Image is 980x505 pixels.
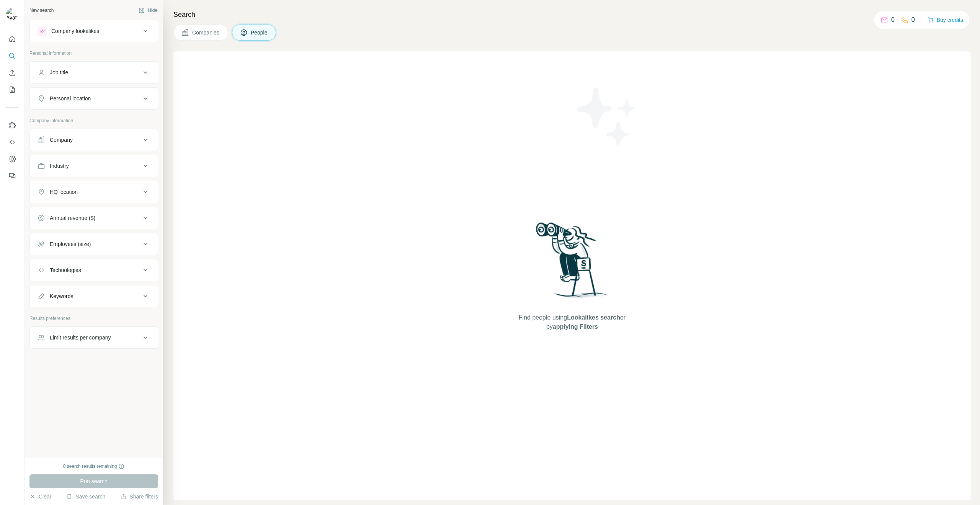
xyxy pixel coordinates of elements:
[50,69,68,76] div: Job title
[50,214,95,222] div: Annual revenue ($)
[29,315,158,322] p: Results preferences
[120,493,158,500] button: Share filters
[6,49,18,63] button: Search
[572,82,641,151] img: Surfe Illustration - Stars
[511,313,633,331] span: Find people using or by
[928,15,963,25] button: Buy credits
[6,66,18,80] button: Enrich CSV
[50,292,73,300] div: Keywords
[30,22,158,40] button: Company lookalikes
[66,493,105,500] button: Save search
[30,157,158,175] button: Industry
[50,240,91,248] div: Employees (size)
[567,314,620,321] span: Lookalikes search
[6,32,18,46] button: Quick start
[50,188,78,196] div: HQ location
[133,5,163,16] button: Hide
[30,89,158,108] button: Personal location
[51,27,99,35] div: Company lookalikes
[30,183,158,201] button: HQ location
[30,131,158,149] button: Company
[63,463,125,470] div: 0 search results remaining
[553,323,598,330] span: applying Filters
[532,220,612,306] img: Surfe Illustration - Woman searching with binoculars
[251,29,268,36] span: People
[30,328,158,347] button: Limit results per company
[29,493,51,500] button: Clear
[29,50,158,57] p: Personal information
[173,9,971,20] h4: Search
[6,152,18,166] button: Dashboard
[30,63,158,82] button: Job title
[29,117,158,124] p: Company information
[50,136,73,144] div: Company
[30,287,158,305] button: Keywords
[50,95,91,102] div: Personal location
[6,169,18,183] button: Feedback
[192,29,220,36] span: Companies
[30,209,158,227] button: Annual revenue ($)
[29,7,54,14] div: New search
[30,261,158,279] button: Technologies
[6,8,18,20] img: Avatar
[30,235,158,253] button: Employees (size)
[6,118,18,132] button: Use Surfe on LinkedIn
[50,266,81,274] div: Technologies
[6,83,18,97] button: My lists
[911,15,915,25] p: 0
[50,334,111,341] div: Limit results per company
[6,135,18,149] button: Use Surfe API
[50,162,69,170] div: Industry
[891,15,895,25] p: 0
